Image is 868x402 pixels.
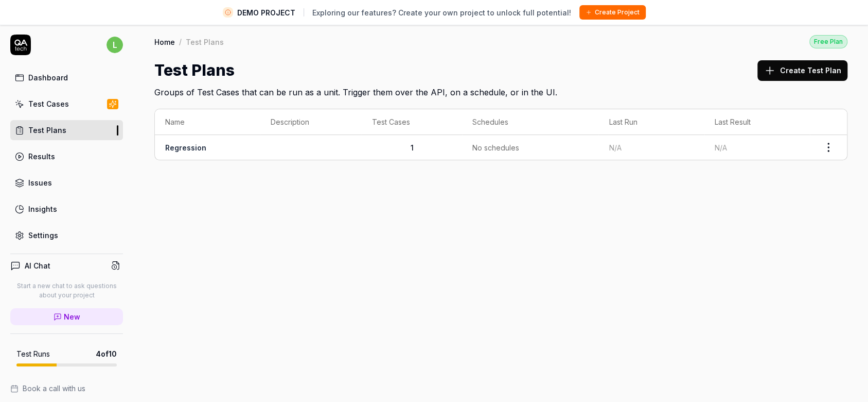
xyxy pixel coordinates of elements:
[155,109,260,135] th: Name
[154,82,847,98] h2: Groups of Test Cases that can be run as a unit. Trigger them over the API, on a schedule, or in t...
[598,109,704,135] th: Last Run
[154,37,175,47] a: Home
[179,37,182,47] div: /
[704,109,810,135] th: Last Result
[10,225,123,245] a: Settings
[28,177,52,188] div: Issues
[25,260,50,271] h4: AI Chat
[462,109,598,135] th: Schedules
[10,199,123,219] a: Insights
[10,281,123,300] p: Start a new chat to ask questions about your project
[107,37,123,53] span: l
[237,7,295,18] span: DEMO PROJECT
[579,5,646,20] button: Create Project
[10,383,123,394] a: Book a call with us
[312,7,571,18] span: Exploring our features? Create your own project to unlock full potential!
[809,35,847,48] button: Free Plan
[107,35,123,55] button: l
[28,72,68,83] div: Dashboard
[362,109,462,135] th: Test Cases
[165,143,206,152] a: Regression
[10,146,123,166] a: Results
[472,142,519,153] span: No schedules
[715,143,727,152] span: N/A
[96,348,117,359] span: 4 of 10
[28,125,66,136] div: Test Plans
[10,308,123,325] a: New
[64,311,80,322] span: New
[10,120,123,140] a: Test Plans
[28,98,69,109] div: Test Cases
[10,68,123,88] a: Dashboard
[186,37,224,47] div: Test Plans
[28,151,55,162] div: Results
[16,349,50,359] h5: Test Runs
[609,143,621,152] span: N/A
[28,230,58,241] div: Settings
[757,60,847,81] button: Create Test Plan
[10,173,123,193] a: Issues
[260,109,362,135] th: Description
[809,35,847,48] div: Free Plan
[411,143,414,152] span: 1
[154,59,235,82] h1: Test Plans
[28,204,57,214] div: Insights
[10,94,123,114] a: Test Cases
[23,383,85,394] span: Book a call with us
